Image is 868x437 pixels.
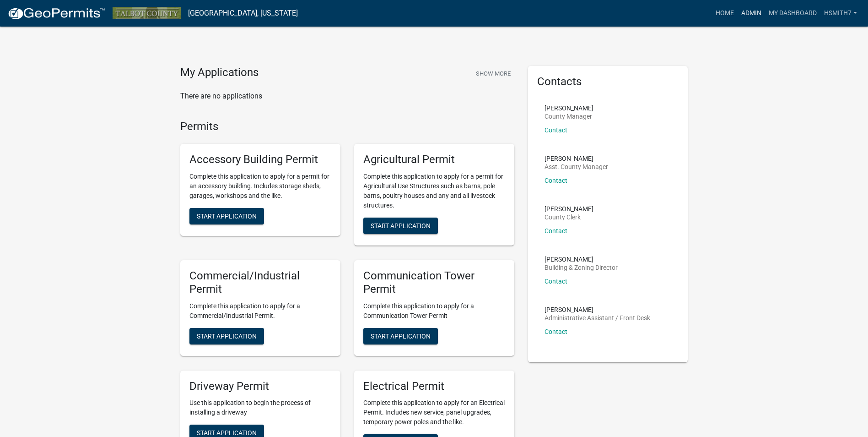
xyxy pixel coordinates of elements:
[180,91,514,102] p: There are no applications
[545,206,593,212] p: [PERSON_NAME]
[363,328,438,344] button: Start Application
[545,264,618,271] p: Building & Zoning Director
[189,269,331,296] h5: Commercial/Industrial Permit
[363,172,505,210] p: Complete this application to apply for a permit for Agricultural Use Structures such as barns, po...
[189,172,331,201] p: Complete this application to apply for a permit for an accessory building. Includes storage sheds...
[545,214,593,220] p: County Clerk
[820,5,861,22] a: hsmith7
[537,75,679,88] h5: Contacts
[545,328,567,335] a: Contact
[363,153,505,166] h5: Agricultural Permit
[363,301,505,321] p: Complete this application to apply for a Communication Tower Permit
[189,208,264,224] button: Start Application
[197,213,257,220] span: Start Application
[180,120,514,133] h4: Permits
[472,66,514,81] button: Show More
[545,155,608,162] p: [PERSON_NAME]
[738,5,765,22] a: Admin
[188,5,298,21] a: [GEOGRAPHIC_DATA], [US_STATE]
[765,5,820,22] a: My Dashboard
[545,164,608,170] p: Asst. County Manager
[371,222,431,229] span: Start Application
[545,278,567,285] a: Contact
[197,429,257,437] span: Start Application
[180,66,259,80] h4: My Applications
[545,105,593,111] p: [PERSON_NAME]
[363,380,505,393] h5: Electrical Permit
[545,177,567,184] a: Contact
[189,153,331,166] h5: Accessory Building Permit
[363,398,505,427] p: Complete this application to apply for an Electrical Permit. Includes new service, panel upgrades...
[189,398,331,417] p: Use this application to begin the process of installing a driveway
[363,269,505,296] h5: Communication Tower Permit
[545,227,567,235] a: Contact
[545,315,650,321] p: Administrative Assistant / Front Desk
[371,332,431,339] span: Start Application
[545,256,618,262] p: [PERSON_NAME]
[189,380,331,393] h5: Driveway Permit
[113,7,181,19] img: Talbot County, Georgia
[545,306,650,313] p: [PERSON_NAME]
[545,113,593,120] p: County Manager
[189,328,264,344] button: Start Application
[363,218,438,234] button: Start Application
[545,126,567,134] a: Contact
[189,301,331,321] p: Complete this application to apply for a Commercial/Industrial Permit.
[712,5,738,22] a: Home
[197,332,257,339] span: Start Application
